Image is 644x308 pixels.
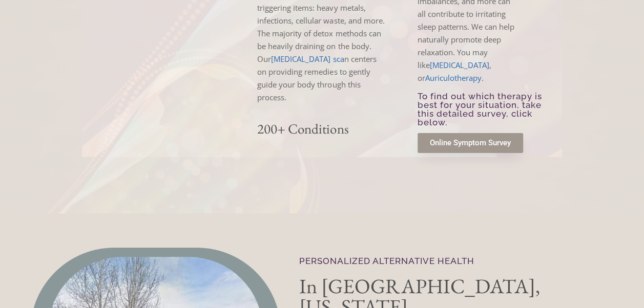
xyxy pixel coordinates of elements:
a: Link 22 [271,54,344,64]
span: Online Symptom Survey [430,139,511,147]
h2: Personalized Alternative health [299,257,596,266]
p: To find out which therapy is best for your situation, take this detailed survey, click below. [418,92,547,127]
a: Link 25 [418,133,523,153]
p: 200+ Conditions [257,122,386,136]
a: Link 23 [430,60,489,70]
a: Link 24 [425,73,482,83]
